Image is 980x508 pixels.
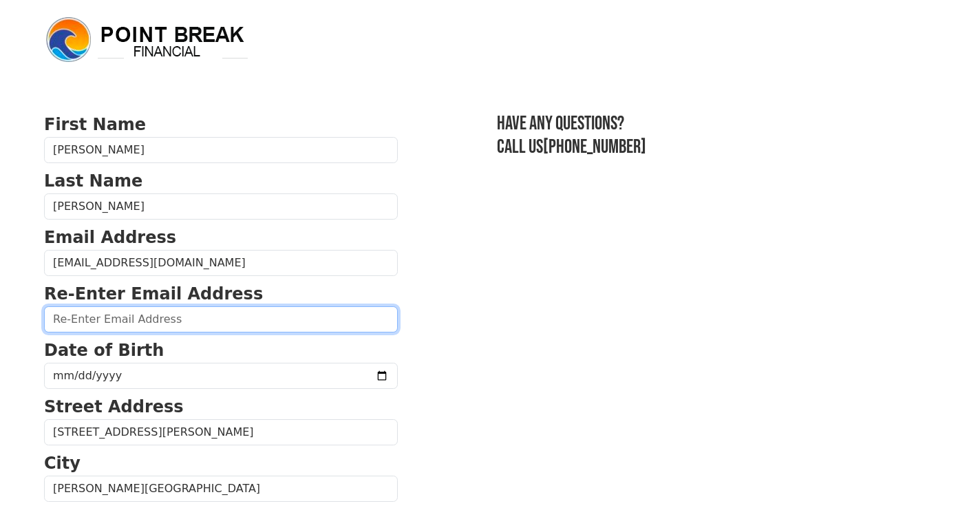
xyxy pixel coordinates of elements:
[44,250,398,276] input: Email Address
[497,112,936,136] h3: Have any questions?
[44,15,251,65] img: logo.png
[497,136,936,159] h3: Call us
[44,454,81,473] strong: City
[44,171,142,191] strong: Last Name
[44,137,398,163] input: First Name
[44,284,263,304] strong: Re-Enter Email Address
[44,341,164,360] strong: Date of Birth
[44,419,398,445] input: Street Address
[44,397,184,416] strong: Street Address
[44,115,146,134] strong: First Name
[543,136,646,158] a: [PHONE_NUMBER]
[44,193,398,220] input: Last Name
[44,228,176,247] strong: Email Address
[44,476,398,502] input: City
[44,306,398,332] input: Re-Enter Email Address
